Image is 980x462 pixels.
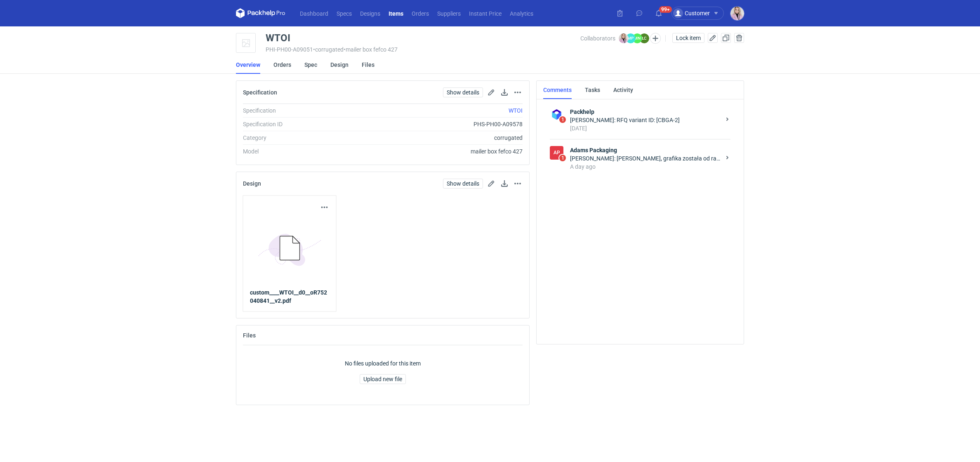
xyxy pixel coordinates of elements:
[570,108,721,116] strong: Packhelp
[580,35,615,42] span: Collaborators
[363,376,402,382] span: Upload new file
[513,179,523,189] button: Actions
[559,116,566,123] span: 1
[443,87,483,97] a: Show details
[570,154,721,163] div: [PERSON_NAME]: [PERSON_NAME], grafika została od razu rozpisana do działu projektowego i czekam n...
[355,120,523,128] div: PHS-PH00-A09578
[356,8,384,18] a: Designs
[506,8,537,18] a: Analytics
[465,8,506,18] a: Instant Price
[236,8,285,18] svg: Packhelp Pro
[652,7,665,20] button: 99+
[734,33,744,43] button: Delete item
[273,56,291,74] a: Orders
[355,134,523,142] div: corrugated
[330,56,349,74] a: Design
[250,289,327,304] strong: custom____WTOI__d0__oR752040841__v2.pdf
[266,33,290,43] div: WTOI
[543,81,572,99] a: Comments
[296,8,332,18] a: Dashboard
[570,163,721,171] div: A day ago
[585,81,600,99] a: Tasks
[243,147,355,156] div: Model
[619,33,629,43] img: Klaudia Wiśniewska
[243,332,256,339] h2: Files
[243,120,355,128] div: Specification ID
[570,124,721,132] div: [DATE]
[639,33,649,43] figcaption: ŁC
[708,33,718,43] button: Edit item
[672,33,704,43] button: Lock item
[344,46,398,53] span: • mailer box fefco 427
[313,46,344,53] span: • corrugated
[673,8,710,18] div: Customer
[332,8,356,18] a: Specs
[613,81,633,99] a: Activity
[550,108,563,121] img: Packhelp
[384,8,408,18] a: Items
[626,33,636,43] figcaption: MP
[676,35,701,41] span: Lock item
[355,147,523,156] div: mailer box fefco 427
[243,180,261,187] h2: Design
[266,46,580,53] div: PHI-PH00-A09051
[509,107,523,114] a: WTOI
[408,8,433,18] a: Orders
[443,179,483,189] a: Show details
[671,7,730,20] button: Customer
[499,179,509,189] button: Download design
[632,33,642,43] figcaption: MN
[345,359,421,368] p: No files uploaded for this item
[650,33,661,44] button: Edit collaborators
[320,203,330,212] button: Actions
[499,87,509,97] button: Download specification
[250,288,330,305] a: custom____WTOI__d0__oR752040841__v2.pdf
[433,8,465,18] a: Suppliers
[513,87,523,97] button: Actions
[570,116,721,124] div: [PERSON_NAME]: RFQ variant ID: [CBGA-2]
[236,56,260,74] a: Overview
[570,146,721,154] strong: Adams Packaging
[486,87,496,97] button: Edit spec
[550,146,563,160] div: Adams Packaging
[304,56,317,74] a: Spec
[243,106,355,115] div: Specification
[243,89,277,96] h2: Specification
[550,146,563,160] figcaption: AP
[360,374,406,384] button: Upload new file
[243,134,355,142] div: Category
[730,7,744,20] img: Klaudia Wiśniewska
[559,155,566,161] span: 1
[362,56,375,74] a: Files
[721,33,731,43] button: Duplicate Item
